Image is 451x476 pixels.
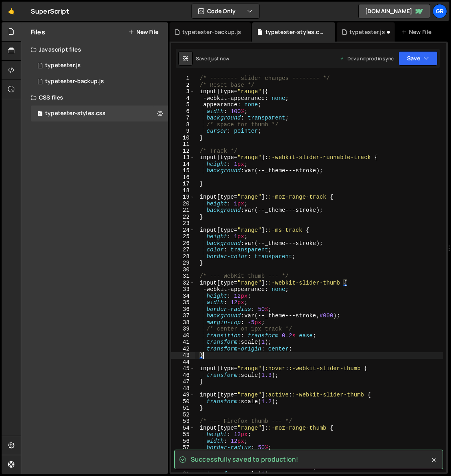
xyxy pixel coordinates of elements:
[171,346,195,353] div: 42
[171,161,195,168] div: 14
[171,187,195,194] div: 18
[2,2,21,21] a: 🤙
[265,28,325,36] div: typetester-styles.css
[171,438,195,445] div: 56
[171,253,195,260] div: 28
[171,444,195,451] div: 57
[45,110,106,117] div: typetester-styles.css
[31,28,45,36] h2: Files
[171,464,195,471] div: 60
[45,78,104,85] div: typetester-backup.js
[31,106,168,121] div: 17017/47137.css
[171,214,195,221] div: 22
[171,339,195,346] div: 41
[171,273,195,280] div: 31
[171,267,195,273] div: 30
[349,28,385,36] div: typetester.js
[31,58,168,74] div: typetester.js
[171,154,195,161] div: 13
[45,62,81,69] div: typetester.js
[339,55,394,62] div: Dev and prod in sync
[31,74,168,90] div: 17017/47150.js
[171,220,195,227] div: 23
[171,121,195,128] div: 8
[171,425,195,432] div: 54
[182,28,241,36] div: typetester-backup.js
[171,75,195,82] div: 1
[171,412,195,418] div: 52
[171,108,195,115] div: 6
[171,333,195,339] div: 40
[171,326,195,333] div: 39
[171,181,195,187] div: 17
[171,392,195,398] div: 49
[171,141,195,148] div: 11
[358,4,430,18] a: [DOMAIN_NAME]
[171,319,195,326] div: 38
[171,359,195,366] div: 44
[171,88,195,95] div: 3
[171,148,195,155] div: 12
[171,405,195,412] div: 51
[171,227,195,234] div: 24
[171,240,195,247] div: 26
[191,455,298,464] span: Successfully saved to production!
[171,352,195,359] div: 43
[171,167,195,174] div: 15
[171,194,195,201] div: 19
[171,398,195,405] div: 50
[433,4,447,18] a: Gr
[171,128,195,135] div: 9
[31,6,69,16] div: SuperScript
[171,306,195,313] div: 36
[210,55,229,62] div: just now
[196,55,229,62] div: Saved
[399,51,437,66] button: Save
[171,201,195,207] div: 20
[171,378,195,385] div: 47
[171,418,195,425] div: 53
[171,233,195,240] div: 25
[171,365,195,372] div: 45
[171,313,195,319] div: 37
[171,95,195,102] div: 4
[171,82,195,89] div: 2
[171,260,195,267] div: 29
[171,385,195,392] div: 48
[171,115,195,121] div: 7
[171,372,195,379] div: 46
[38,111,42,118] span: 1
[171,247,195,253] div: 27
[192,4,259,18] button: Code Only
[171,207,195,214] div: 21
[21,42,168,58] div: Javascript files
[171,299,195,306] div: 35
[171,174,195,181] div: 16
[171,102,195,108] div: 5
[171,135,195,141] div: 10
[171,280,195,287] div: 32
[171,451,195,458] div: 58
[171,431,195,438] div: 55
[171,293,195,300] div: 34
[171,286,195,293] div: 33
[21,90,168,106] div: CSS files
[401,28,435,36] div: New File
[128,29,158,35] button: New File
[171,458,195,464] div: 59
